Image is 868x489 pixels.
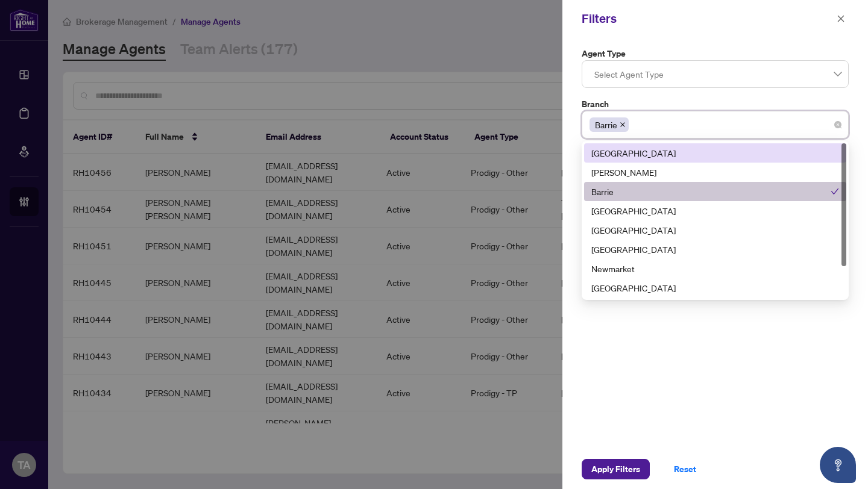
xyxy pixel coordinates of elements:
[591,243,839,256] div: [GEOGRAPHIC_DATA]
[590,117,629,132] span: Barrie
[591,185,831,198] div: Barrie
[591,204,839,217] div: [GEOGRAPHIC_DATA]
[584,201,846,220] div: Burlington
[591,281,839,294] div: [GEOGRAPHIC_DATA]
[584,259,846,278] div: Newmarket
[584,220,846,240] div: Durham
[582,10,833,28] div: Filters
[674,459,696,479] span: Reset
[584,163,846,182] div: Vaughan
[584,240,846,259] div: Mississauga
[591,262,839,275] div: Newmarket
[591,146,839,160] div: [GEOGRAPHIC_DATA]
[620,122,626,128] span: close
[584,143,846,163] div: Richmond Hill
[831,187,839,196] span: check
[664,459,706,479] button: Reset
[820,447,856,483] button: Open asap
[595,118,617,131] span: Barrie
[582,98,849,111] label: Branch
[591,459,640,479] span: Apply Filters
[582,459,650,479] button: Apply Filters
[591,223,839,237] div: [GEOGRAPHIC_DATA]
[584,278,846,297] div: Ottawa
[584,182,846,201] div: Barrie
[837,14,845,23] span: close
[591,166,839,179] div: [PERSON_NAME]
[834,121,841,128] span: close-circle
[582,47,849,60] label: Agent Type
